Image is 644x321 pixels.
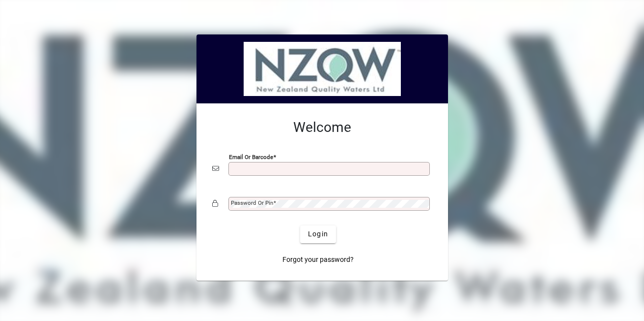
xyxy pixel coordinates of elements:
[282,255,354,265] span: Forgot your password?
[279,251,358,269] a: Forgot your password?
[300,225,336,243] button: Login
[229,153,273,160] mat-label: Email or Barcode
[231,199,273,206] mat-label: Password or Pin
[308,229,328,239] span: Login
[212,119,432,136] h2: Welcome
